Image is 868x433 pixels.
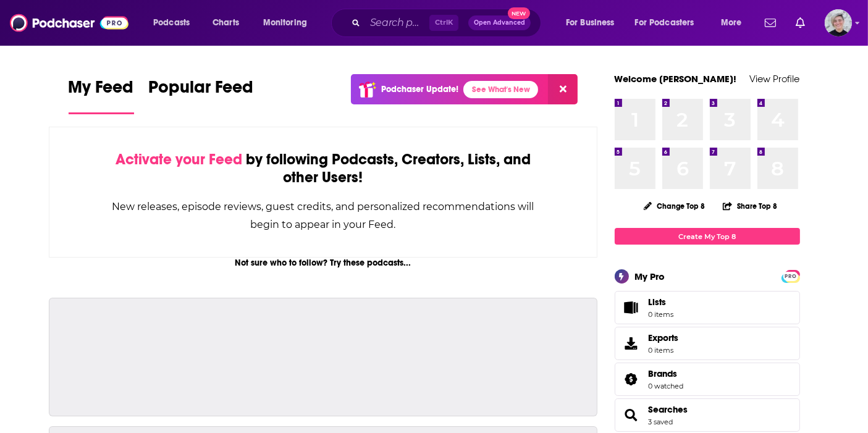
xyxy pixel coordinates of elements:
div: New releases, episode reviews, guest credits, and personalized recommendations will begin to appe... [111,198,536,233]
div: by following Podcasts, Creators, Lists, and other Users! [111,151,536,187]
span: Lists [649,296,667,308]
a: Brands [619,371,644,388]
span: 0 items [649,310,674,319]
button: open menu [627,13,712,33]
span: Podcasts [153,14,190,32]
button: Show profile menu [825,9,852,36]
a: Welcome [PERSON_NAME]! [615,73,737,85]
div: Not sure who to follow? Try these podcasts... [49,258,598,268]
span: Lists [649,296,674,308]
a: Brands [649,368,684,379]
a: View Profile [750,73,800,85]
span: Monitoring [263,14,307,32]
span: Activate your Feed [116,150,242,169]
span: For Business [566,14,615,32]
span: Open Advanced [474,20,525,26]
span: Searches [615,398,800,432]
img: User Profile [825,9,852,36]
span: Popular Feed [149,77,254,105]
span: More [721,14,742,32]
span: Charts [213,14,239,32]
span: 0 items [649,346,679,355]
input: Search podcasts, credits, & more... [365,13,429,33]
span: Exports [619,335,644,352]
a: Charts [204,13,246,33]
span: Logged in as koernerj2 [825,9,852,36]
a: 0 watched [649,382,684,390]
span: Exports [649,332,679,343]
span: New [508,7,530,19]
a: Show notifications dropdown [760,12,781,33]
a: Lists [615,291,800,324]
a: Exports [615,327,800,360]
span: Lists [619,299,644,316]
span: For Podcasters [635,14,694,32]
a: Create My Top 8 [615,228,800,245]
button: open menu [712,13,757,33]
a: Searches [619,406,644,424]
button: Open AdvancedNew [468,15,531,30]
button: Change Top 8 [636,198,713,214]
span: Brands [615,363,800,396]
a: Popular Feed [149,77,254,114]
div: My Pro [635,271,665,282]
img: Podchaser - Follow, Share and Rate Podcasts [10,11,129,35]
span: Brands [649,368,678,379]
a: Show notifications dropdown [791,12,810,33]
a: See What's New [463,81,538,98]
div: Search podcasts, credits, & more... [343,9,553,37]
span: My Feed [69,77,134,105]
button: open menu [557,13,630,33]
a: 3 saved [649,418,673,426]
a: My Feed [69,77,134,114]
a: Searches [649,404,688,415]
a: PRO [783,271,798,280]
span: Ctrl K [429,15,458,31]
p: Podchaser Update! [381,84,458,95]
button: Share Top 8 [722,194,778,218]
button: open menu [145,13,206,33]
button: open menu [255,13,323,33]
